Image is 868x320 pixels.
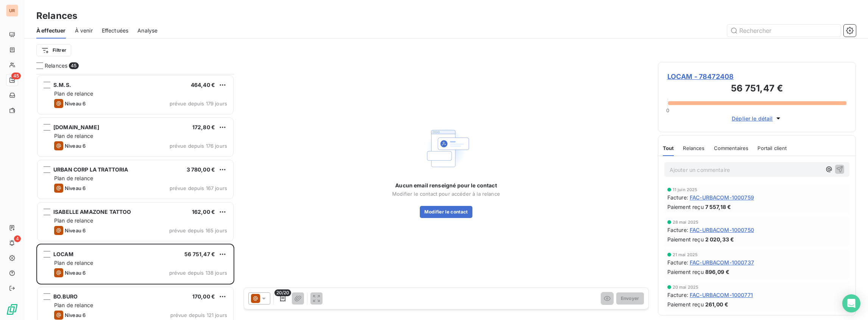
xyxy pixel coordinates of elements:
[6,5,18,17] div: UR
[54,217,93,224] span: Plan de relance
[727,25,841,37] input: Rechercher
[53,166,128,173] span: URBAN CORP LA TRATTORIA
[683,145,704,151] span: Relances
[170,185,227,191] span: prévue depuis 167 jours
[392,191,500,197] span: Modifier le contact pour accéder à la relance
[36,44,71,56] button: Filtrer
[667,300,704,308] span: Paiement reçu
[192,209,215,215] span: 162,00 €
[53,124,99,130] span: [DOMAIN_NAME]
[667,82,846,97] h3: 56 751,47 €
[36,9,77,23] h3: Relances
[690,226,754,234] span: FAC-URBACOM-1000750
[705,203,731,211] span: 7 557,18 €
[53,251,73,257] span: LOCAM
[667,258,688,266] span: Facture :
[14,235,21,242] span: 4
[36,74,234,320] div: grid
[690,258,754,266] span: FAC-URBACOM-1000737
[169,270,227,276] span: prévue depuis 138 jours
[616,292,644,305] button: Envoyer
[65,270,86,276] span: Niveau 6
[667,291,688,299] span: Facture :
[54,175,93,181] span: Plan de relance
[667,193,688,201] span: Facture :
[705,300,728,308] span: 261,00 €
[663,145,674,151] span: Tout
[170,143,227,149] span: prévue depuis 176 jours
[714,145,749,151] span: Commentaires
[53,293,78,300] span: BO.BURO
[666,107,669,113] span: 0
[667,235,704,243] span: Paiement reçu
[729,114,784,123] button: Déplier le détail
[705,268,729,276] span: 896,09 €
[184,251,215,257] span: 56 751,47 €
[65,143,86,149] span: Niveau 6
[422,124,471,173] img: Empty state
[170,312,227,318] span: prévue depuis 121 jours
[137,27,157,34] span: Analyse
[667,226,688,234] span: Facture :
[732,114,773,122] span: Déplier le détail
[45,62,67,70] span: Relances
[667,203,704,211] span: Paiement reçu
[54,260,93,266] span: Plan de relance
[667,71,846,82] span: LOCAM - 78472408
[673,285,699,289] span: 20 mai 2025
[169,227,227,233] span: prévue depuis 165 jours
[11,73,21,79] span: 45
[690,291,753,299] span: FAC-URBACOM-1000771
[192,124,215,130] span: 172,80 €
[53,82,71,88] span: S.M.S.
[102,27,129,34] span: Effectuées
[274,289,291,296] span: 20/20
[69,62,78,69] span: 45
[54,302,93,308] span: Plan de relance
[667,268,704,276] span: Paiement reçu
[6,303,18,315] img: Logo LeanPay
[65,185,86,191] span: Niveau 6
[705,235,734,243] span: 2 020,33 €
[54,133,93,139] span: Plan de relance
[65,100,86,107] span: Niveau 6
[65,227,86,233] span: Niveau 6
[54,90,93,97] span: Plan de relance
[757,145,787,151] span: Portail client
[65,312,86,318] span: Niveau 6
[192,293,215,300] span: 170,00 €
[187,166,215,173] span: 3 780,00 €
[191,82,215,88] span: 464,40 €
[690,193,754,201] span: FAC-URBACOM-1000759
[673,220,699,224] span: 28 mai 2025
[75,27,93,34] span: À venir
[673,187,698,192] span: 11 juin 2025
[53,209,131,215] span: ISABELLE AMAZONE TATTOO
[36,27,66,34] span: À effectuer
[170,100,227,107] span: prévue depuis 179 jours
[420,206,472,218] button: Modifier le contact
[395,182,497,189] span: Aucun email renseigné pour le contact
[842,294,860,312] div: Open Intercom Messenger
[673,252,698,257] span: 21 mai 2025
